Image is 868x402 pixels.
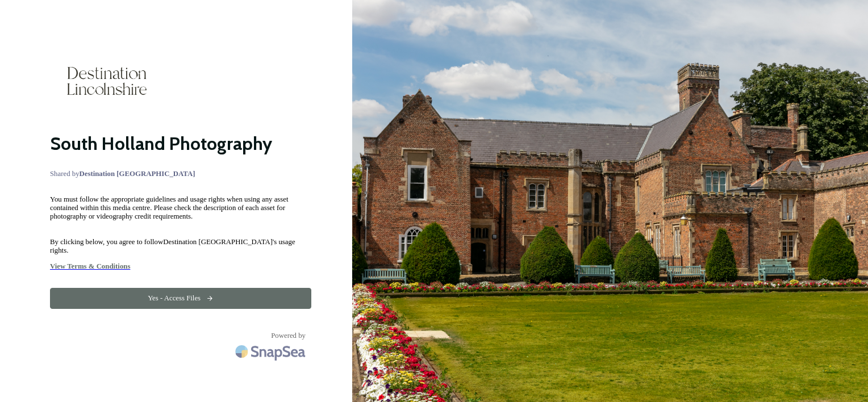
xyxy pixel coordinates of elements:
[50,261,311,271] a: View Terms & Conditions
[50,288,311,309] button: Yes - Access Files
[50,262,130,270] strong: View Terms & Conditions
[50,50,164,112] img: DESTINATION-LINCOLNSHIRE-%EF%BF%BD-Charcoal_RGB_MASTER-LOGO.webp
[80,170,195,178] strong: Destination [GEOGRAPHIC_DATA]
[50,170,311,178] span: Shared by
[232,334,311,368] img: SnapSea Logo
[50,195,311,221] span: You must follow the appropriate guidelines and usage rights when using any asset contained within...
[50,132,311,154] h2: South Holland Photography
[50,238,311,255] span: By clicking below, you agree to follow Destination [GEOGRAPHIC_DATA] 's usage rights.
[271,332,306,340] span: Powered by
